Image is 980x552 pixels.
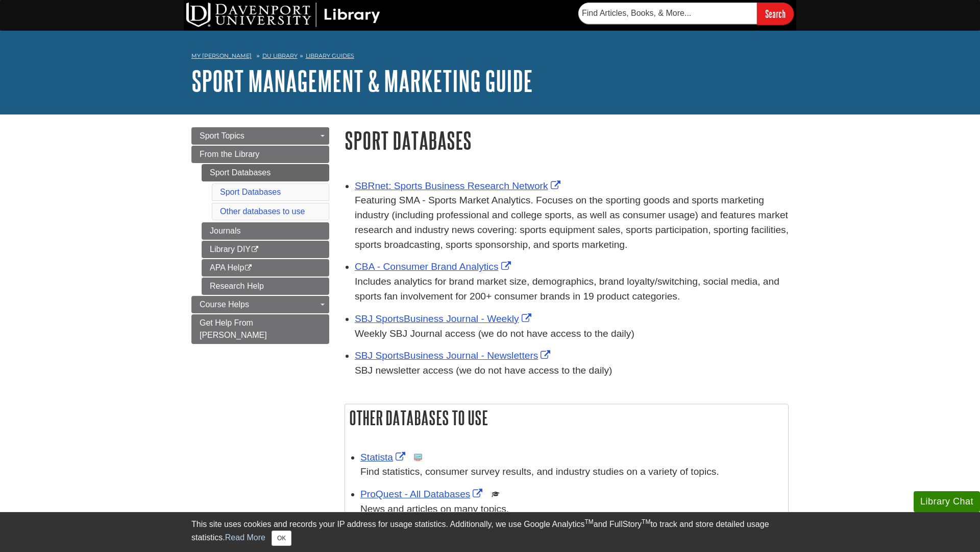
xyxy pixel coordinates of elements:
[191,518,789,546] div: This site uses cookies and records your IP address for usage statistics. Additionally, we use Goo...
[202,241,329,258] a: Library DIY
[251,246,259,253] i: This link opens in a new window
[244,265,253,271] i: This link opens in a new window
[191,296,329,313] a: Course Helps
[186,3,380,27] img: DU Library
[578,3,757,24] input: Find Articles, Books, & More...
[202,259,329,277] a: APA Help
[355,363,789,378] p: SBJ newsletter access (we do not have access to the daily)
[492,490,500,498] img: Scholarly or Peer Reviewed
[191,146,329,163] a: From the Library
[202,164,329,181] a: Sport Databases
[202,278,329,295] a: Research Help
[272,531,291,546] button: Close
[200,318,267,339] span: Get Help From [PERSON_NAME]
[200,131,244,140] span: Sport Topics
[191,127,329,344] div: Guide Page Menu
[345,404,788,431] h2: Other databases to use
[345,127,789,153] h1: Sport Databases
[191,52,252,60] a: My [PERSON_NAME]
[757,3,794,25] input: Search
[360,465,783,479] p: Find statistics, consumer survey results, and industry studies on a variety of topics.
[414,453,422,462] img: Statistics
[200,150,259,158] span: From the Library
[584,518,593,525] sup: TM
[360,489,485,499] a: Link opens in new window
[355,193,789,252] p: Featuring SMA - Sports Market Analytics. Focuses on the sporting goods and sports marketing indus...
[360,452,408,463] a: Link opens in new window
[220,188,281,196] a: Sport Databases
[914,491,980,512] button: Library Chat
[191,314,329,344] a: Get Help From [PERSON_NAME]
[355,327,789,341] p: Weekly SBJ Journal access (we do not have access to the daily)
[262,52,298,59] a: DU Library
[355,313,534,324] a: Link opens in new window
[578,3,794,25] form: Searches DU Library's articles, books, and more
[642,518,650,525] sup: TM
[355,261,513,272] a: Link opens in new window
[360,502,783,517] p: News and articles on many topics.
[191,127,329,145] a: Sport Topics
[202,222,329,240] a: Journals
[200,300,249,309] span: Course Helps
[220,207,305,216] a: Other databases to use
[191,49,789,65] nav: breadcrumb
[355,274,789,304] p: Includes analytics for brand market size, demographics, brand loyalty/switching, social media, an...
[355,350,553,361] a: Link opens in new window
[355,180,563,191] a: Link opens in new window
[191,65,533,97] a: Sport Management & Marketing Guide
[306,52,354,59] a: Library Guides
[225,533,265,542] a: Read More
